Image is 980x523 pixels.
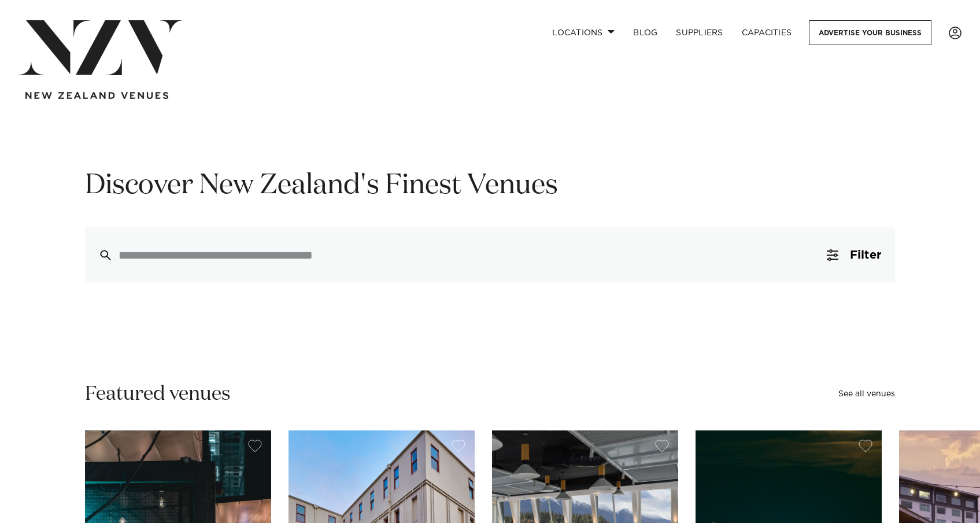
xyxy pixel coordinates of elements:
a: SUPPLIERS [667,20,732,45]
span: Filter [850,249,881,261]
h1: Discover New Zealand's Finest Venues [85,168,895,204]
a: Capacities [733,20,801,45]
a: BLOG [624,20,667,45]
img: new-zealand-venues-text.png [25,92,168,100]
a: See all venues [838,390,895,398]
img: nzv-logo.png [19,20,182,75]
h2: Featured venues [85,381,231,407]
a: Locations [543,20,624,45]
button: Filter [813,227,895,283]
a: Advertise your business [809,20,931,45]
